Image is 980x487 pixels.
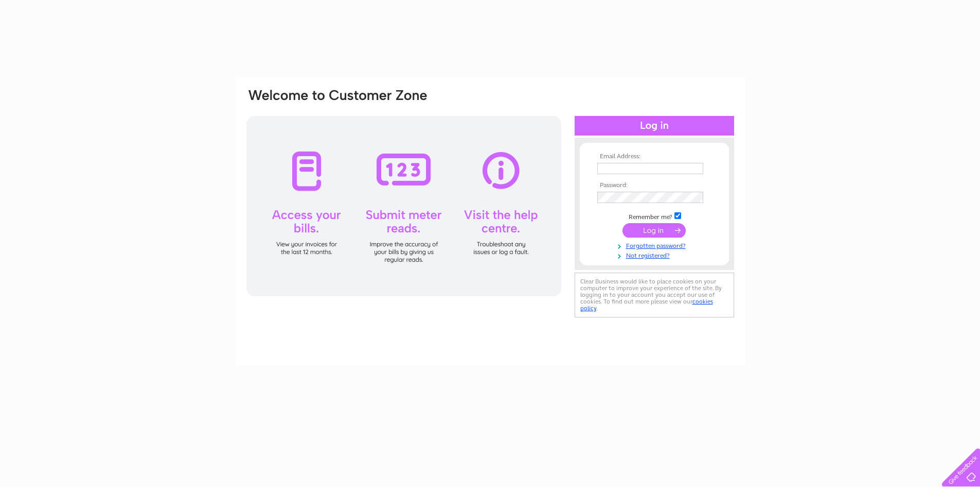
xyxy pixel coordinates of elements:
[595,153,714,160] th: Email Address:
[597,250,714,260] a: Not registered?
[622,223,686,238] input: Submit
[575,273,734,317] div: Clear Business would like to place cookies on your computer to improve your experience of the sit...
[597,240,714,250] a: Forgotten password?
[580,298,713,312] a: cookies policy
[595,211,714,221] td: Remember me?
[595,182,714,189] th: Password:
